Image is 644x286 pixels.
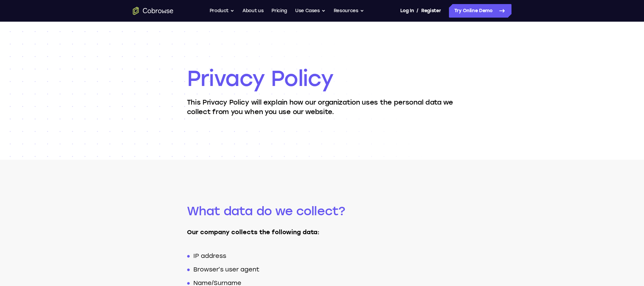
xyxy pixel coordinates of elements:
[187,65,457,92] h1: Privacy Policy
[210,4,235,18] button: Product
[421,4,441,18] a: Register
[295,4,326,18] button: Use Cases
[271,4,287,18] a: Pricing
[449,4,511,18] a: Try Online Demo
[400,4,414,18] a: Log In
[334,4,364,18] button: Resources
[416,7,419,15] span: /
[187,228,319,236] strong: Our company collects the following data:
[194,248,457,261] li: IP address
[133,7,173,15] a: Go to the home page
[187,97,457,116] p: This Privacy Policy will explain how our organization uses the personal data we collect from you ...
[187,203,457,219] h2: What data do we collect?
[194,261,457,275] li: Browser’s user agent
[242,4,263,18] a: About us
